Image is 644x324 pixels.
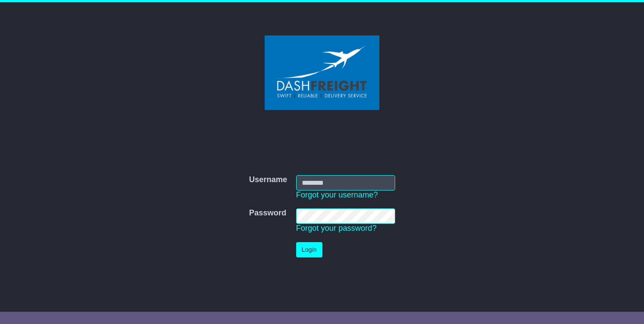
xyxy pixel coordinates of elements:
button: Login [296,242,322,257]
img: Dash Freight [265,35,379,110]
a: Forgot your password? [296,224,377,232]
a: Forgot your username? [296,190,378,199]
label: Username [249,175,287,185]
label: Password [249,208,286,218]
